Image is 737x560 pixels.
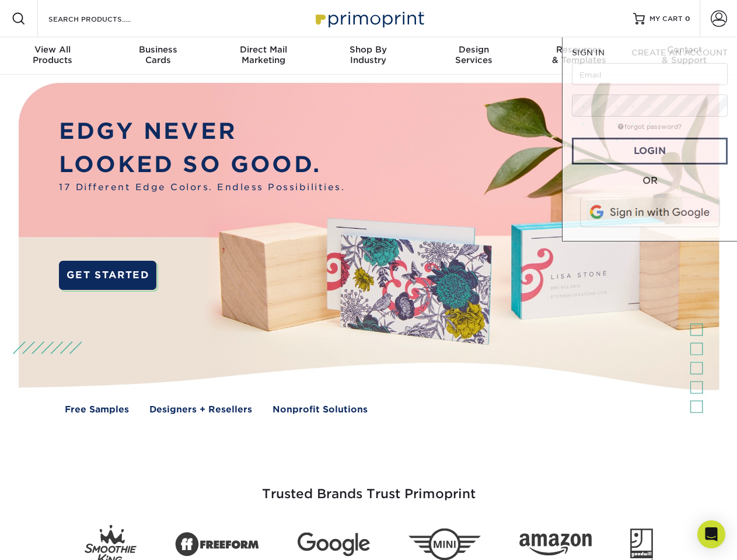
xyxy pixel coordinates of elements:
[526,44,631,65] div: & Templates
[310,6,427,31] img: Primoprint
[105,44,210,55] span: Business
[59,261,156,290] a: GET STARTED
[618,123,682,131] a: forgot password?
[59,148,345,181] p: LOOKED SO GOOD.
[630,528,653,560] img: Goodwill
[47,12,161,26] input: SEARCH PRODUCTS.....
[59,181,345,194] span: 17 Different Edge Colors. Endless Possibilities.
[59,115,345,148] p: EDGY NEVER
[421,44,526,65] div: Services
[572,174,728,188] div: OR
[105,37,210,75] a: BusinessCards
[211,44,316,55] span: Direct Mail
[526,44,631,55] span: Resources
[649,14,683,24] span: MY CART
[211,44,316,65] div: Marketing
[519,534,592,556] img: Amazon
[421,44,526,55] span: Design
[298,533,370,556] img: Google
[697,520,725,548] div: Open Intercom Messenger
[316,44,421,55] span: Shop By
[572,48,605,57] span: SIGN IN
[105,44,210,65] div: Cards
[149,403,252,416] a: Designers + Resellers
[211,37,316,75] a: Direct MailMarketing
[572,138,728,164] a: Login
[572,63,728,85] input: Email
[316,37,421,75] a: Shop ByIndustry
[631,48,728,57] span: CREATE AN ACCOUNT
[27,459,710,516] h3: Trusted Brands Trust Primoprint
[273,403,368,416] a: Nonprofit Solutions
[685,15,690,23] span: 0
[65,403,129,416] a: Free Samples
[526,37,631,75] a: Resources& Templates
[316,44,421,65] div: Industry
[421,37,526,75] a: DesignServices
